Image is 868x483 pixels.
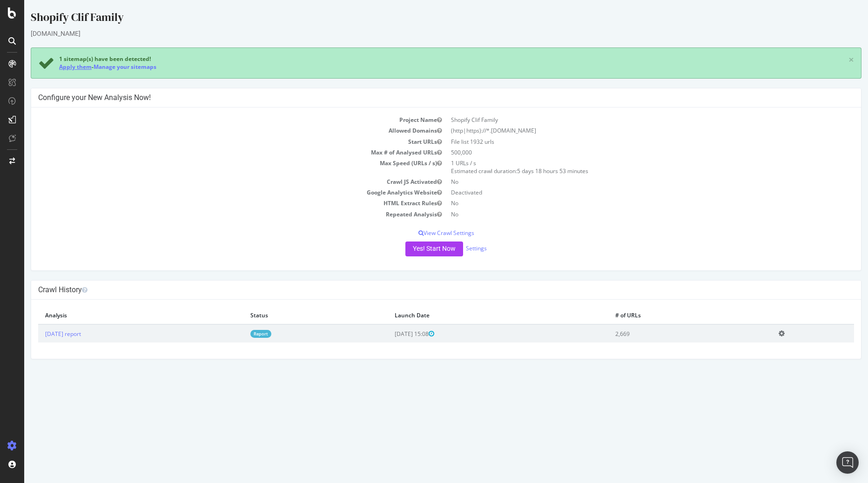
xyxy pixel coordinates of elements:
[69,63,132,71] a: Manage your sitemaps
[14,136,422,147] td: Start URLs
[422,176,830,187] td: No
[226,330,247,338] a: Report
[422,147,830,158] td: 500,000
[14,285,830,295] h4: Crawl History
[14,209,422,220] td: Repeated Analysis
[422,198,830,208] td: No
[14,114,422,125] td: Project Name
[14,307,219,324] th: Analysis
[7,9,837,29] div: Shopify Clif Family
[381,241,439,256] button: Yes! Start Now
[35,55,127,63] span: 1 sitemap(s) have been detected!
[824,55,830,65] a: ×
[14,93,830,102] h4: Configure your New Analysis Now!
[14,158,422,176] td: Max Speed (URLs / s)
[422,114,830,125] td: Shopify Clif Family
[14,176,422,187] td: Crawl JS Activated
[836,451,859,474] div: Open Intercom Messenger
[14,198,422,208] td: HTML Extract Rules
[584,307,747,324] th: # of URLs
[35,63,67,71] a: Apply them
[14,147,422,158] td: Max # of Analysed URLs
[422,187,830,198] td: Deactivated
[35,63,132,71] div: -
[14,229,830,237] p: View Crawl Settings
[442,244,463,252] a: Settings
[493,167,564,175] span: 5 days 18 hours 53 minutes
[584,324,747,342] td: 2,669
[219,307,363,324] th: Status
[422,209,830,220] td: No
[14,125,422,136] td: Allowed Domains
[422,136,830,147] td: File list 1932 urls
[370,330,410,338] span: [DATE] 15:08
[21,330,57,338] a: [DATE] report
[14,187,422,198] td: Google Analytics Website
[422,125,830,136] td: (http|https)://*.[DOMAIN_NAME]
[7,29,837,38] div: [DOMAIN_NAME]
[422,158,830,176] td: 1 URLs / s Estimated crawl duration:
[363,307,584,324] th: Launch Date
